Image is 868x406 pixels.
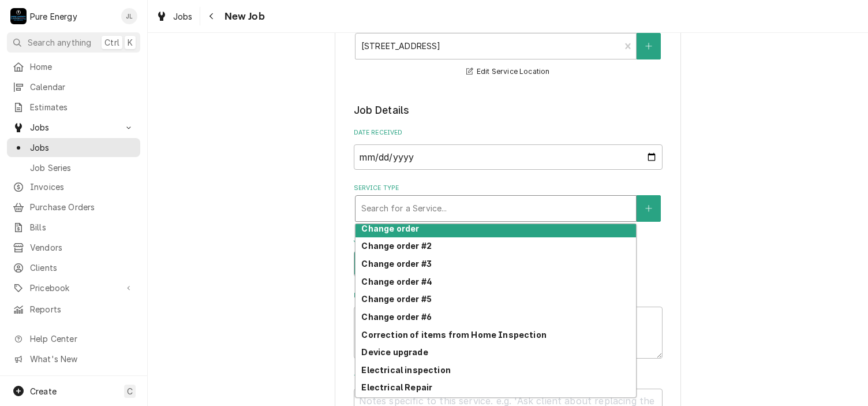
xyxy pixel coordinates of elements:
div: Job Type [354,236,663,277]
span: Jobs [30,141,134,154]
input: yyyy-mm-dd [354,144,663,170]
a: Calendar [7,77,140,96]
a: Jobs [7,138,140,157]
span: C [127,385,133,397]
div: James Linnenkamp's Avatar [121,8,137,24]
label: Service Type [354,184,663,193]
div: Pure Energy's Avatar [10,8,27,24]
div: Service Location [354,21,663,79]
a: Job Series [7,158,140,177]
a: Go to What's New [7,349,140,368]
span: Job Series [30,162,134,174]
a: Go to Jobs [7,118,140,137]
span: Reports [30,303,134,315]
span: Create [30,386,57,396]
strong: Change order [361,224,419,233]
button: Create New Service [637,195,661,222]
a: Jobs [151,7,197,26]
a: Vendors [7,238,140,257]
div: Reason For Call [354,291,663,359]
strong: Change order #6 [361,312,431,322]
span: Jobs [173,10,193,23]
span: Estimates [30,101,134,113]
span: What's New [30,353,133,365]
div: Pure Energy [30,10,77,23]
strong: Electrical inspection [361,365,450,375]
span: Bills [30,221,134,233]
legend: Job Details [354,103,663,118]
span: Ctrl [104,36,119,49]
span: Vendors [30,241,134,254]
span: Search anything [28,36,91,49]
a: Go to Help Center [7,329,140,348]
span: Clients [30,262,134,274]
div: Service Type [354,184,663,221]
div: P [10,8,27,24]
strong: Device upgrade [361,347,428,357]
svg: Create New Location [645,42,652,50]
span: Jobs [30,121,117,133]
a: Estimates [7,98,140,117]
label: Job Type [354,236,663,245]
button: Navigate back [203,7,221,25]
button: Search anythingCtrlK [7,32,140,53]
a: Home [7,57,140,76]
a: Clients [7,258,140,277]
span: New Job [221,9,265,24]
strong: Change order #3 [361,259,431,269]
span: Help Center [30,333,133,345]
strong: Change order #4 [361,277,432,286]
svg: Create New Service [645,204,652,213]
div: JL [121,8,137,24]
a: Bills [7,218,140,237]
a: Purchase Orders [7,198,140,217]
span: K [128,36,133,49]
a: Invoices [7,177,140,196]
strong: Change order #5 [361,294,431,304]
a: Reports [7,300,140,319]
button: Edit Service Location [465,65,552,79]
strong: Change order #2 [361,241,431,251]
span: Invoices [30,181,134,193]
span: Purchase Orders [30,201,134,213]
a: Go to Pricebook [7,278,140,297]
label: Reason For Call [354,291,663,300]
span: Calendar [30,81,134,93]
strong: Electrical Repair [361,382,432,392]
span: Home [30,61,134,73]
button: Create New Location [637,33,661,59]
strong: Correction of items from Home Inspection [361,330,546,340]
div: Date Received [354,128,663,169]
label: Date Received [354,128,663,137]
span: Pricebook [30,282,117,294]
label: Technician Instructions [354,373,663,382]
